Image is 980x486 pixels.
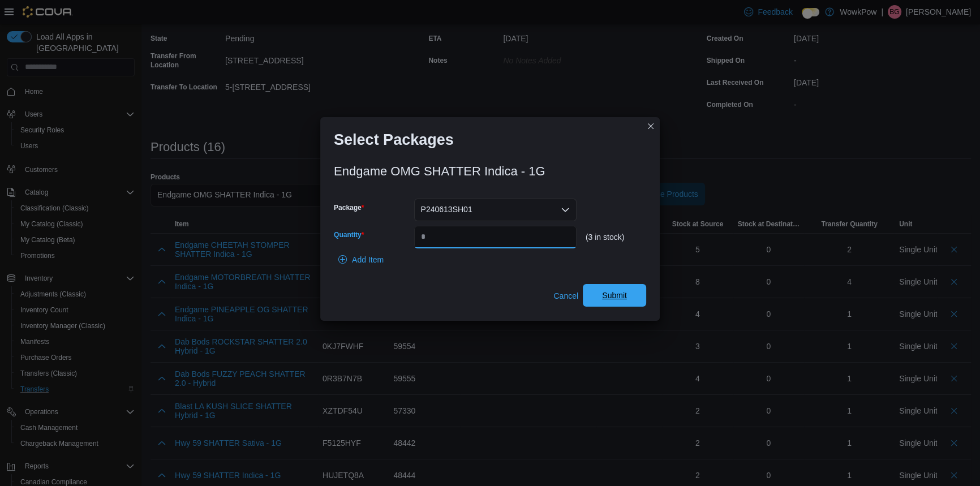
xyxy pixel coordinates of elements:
button: Open list of options [561,205,570,214]
span: P240613SH01 [421,203,472,216]
label: Quantity [334,230,364,239]
button: Add Item [334,248,388,271]
span: Submit [602,290,627,301]
button: Closes this modal window [644,119,657,133]
div: (3 in stock) [586,233,646,242]
h3: Endgame OMG SHATTER Indica - 1G [334,165,545,178]
h1: Select Packages [334,131,454,149]
span: Add Item [352,254,384,265]
label: Package [334,203,364,212]
button: Cancel [549,285,583,307]
button: Submit [583,284,646,307]
span: Cancel [553,290,578,302]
